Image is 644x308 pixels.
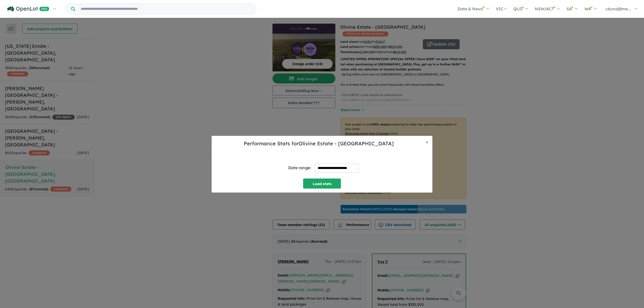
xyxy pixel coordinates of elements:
img: Openlot PRO Logo White [7,6,49,12]
h5: Performance Stats for Olivine Estate - [GEOGRAPHIC_DATA] [216,140,422,147]
span: cbond@me... [606,6,631,11]
div: Date range: [288,164,311,171]
input: Try estate name, suburb, builder or developer [76,4,255,14]
button: Load stats [303,179,341,189]
span: × [426,139,428,145]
